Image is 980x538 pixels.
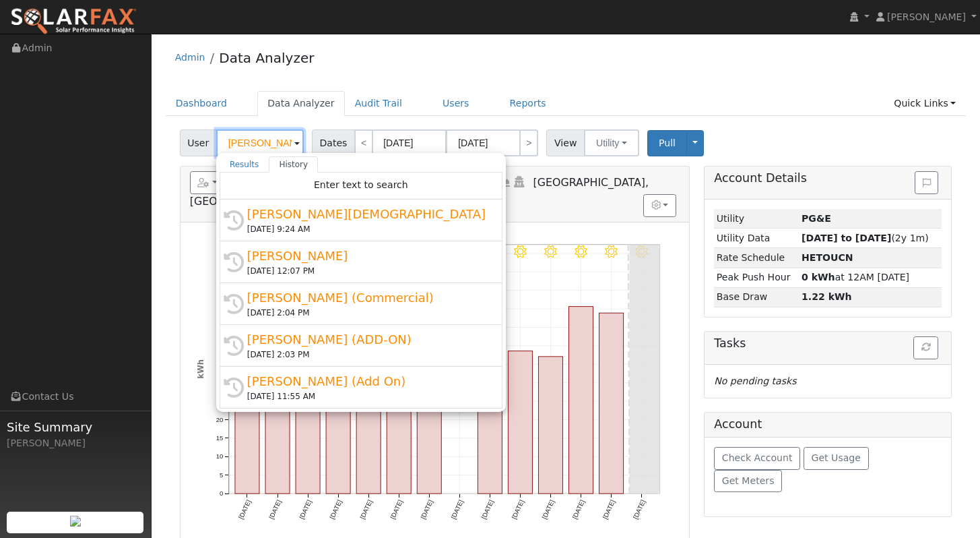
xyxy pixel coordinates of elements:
a: Users [432,91,480,116]
rect: onclick="" [296,267,320,494]
text: 5 [220,471,223,479]
text: [DATE] [358,499,374,520]
text: [DATE] [237,499,253,520]
a: Login As (last Never) [512,175,527,189]
div: [PERSON_NAME] [247,247,487,265]
div: [PERSON_NAME] (Add On) [247,372,487,390]
img: SolarFax [10,7,137,36]
i: History [224,336,244,356]
strong: K [802,252,853,263]
span: Dates [312,129,355,156]
div: [DATE] 12:07 PM [247,265,487,277]
text: [DATE] [389,499,404,520]
a: > [519,129,538,156]
rect: onclick="" [538,357,562,494]
div: [PERSON_NAME][DEMOGRAPHIC_DATA] [247,205,487,223]
text: [DATE] [449,499,465,520]
text: [DATE] [267,499,283,520]
text: [DATE] [541,499,556,520]
i: 8/28 - Clear [514,245,527,258]
div: [PERSON_NAME] (ADD-ON) [247,330,487,349]
text: [DATE] [419,499,434,520]
div: [DATE] 2:04 PM [247,307,487,319]
div: [DATE] 2:03 PM [247,349,487,361]
img: retrieve [70,516,81,527]
span: Site Summary [7,418,144,436]
div: [DATE] 11:55 AM [247,390,487,402]
button: Get Meters [714,470,782,493]
a: < [354,129,373,156]
rect: onclick="" [387,325,411,494]
strong: ID: 17182244, authorized: 08/15/25 [802,213,831,224]
rect: onclick="" [326,297,350,494]
rect: onclick="" [417,339,441,494]
button: Issue History [915,171,938,194]
a: Dashboard [166,91,238,116]
rect: onclick="" [356,303,381,494]
i: 8/30 - Clear [575,245,587,258]
text: [DATE] [632,499,647,520]
strong: 0 kWh [802,272,835,282]
button: Check Account [714,447,800,470]
span: View [546,129,585,156]
rect: onclick="" [599,313,624,494]
h5: Account [714,417,762,431]
a: Data Analyzer [257,91,345,116]
rect: onclick="" [265,334,290,494]
button: Utility [584,129,639,156]
td: Rate Schedule [714,248,799,268]
a: Results [220,156,269,173]
a: Reports [500,91,556,116]
a: Audit Trail [345,91,412,116]
td: Base Draw [714,287,799,307]
a: Data Analyzer [219,50,314,66]
rect: onclick="" [508,351,532,494]
text: [DATE] [601,499,617,520]
td: Peak Push Hour [714,268,799,287]
strong: [DATE] to [DATE] [802,233,891,243]
div: [DATE] 9:24 AM [247,223,487,235]
td: Utility Data [714,229,799,248]
span: (2y 1m) [802,233,929,243]
h5: Account Details [714,171,942,185]
button: Refresh [913,336,938,359]
text: 15 [216,434,223,442]
i: History [224,210,244,231]
i: History [224,378,244,398]
span: User [180,129,217,156]
button: Pull [647,130,687,156]
button: Get Usage [804,447,869,470]
text: [DATE] [328,499,344,520]
text: [DATE] [298,499,313,520]
i: History [224,294,244,314]
input: Select a User [216,129,304,156]
span: Get Usage [812,452,861,463]
text: kWh [195,359,205,379]
span: Enter text to search [314,179,408,190]
span: Check Account [722,452,793,463]
i: 8/31 - Clear [605,245,618,258]
rect: onclick="" [569,307,593,494]
i: 8/29 - Clear [544,245,557,258]
text: [DATE] [480,499,495,520]
text: [DATE] [510,499,525,520]
a: Quick Links [884,91,966,116]
rect: onclick="" [478,369,502,494]
div: [PERSON_NAME] [7,436,144,450]
text: 0 [220,489,223,497]
span: [PERSON_NAME] [887,11,966,22]
text: 20 [216,416,223,423]
i: History [224,252,244,272]
rect: onclick="" [235,358,259,494]
td: Utility [714,209,799,229]
text: [DATE] [571,499,587,520]
i: No pending tasks [714,376,796,386]
div: [PERSON_NAME] (Commercial) [247,289,487,307]
a: History [269,156,318,173]
a: Admin [175,52,205,63]
text: 10 [216,452,223,460]
h5: Tasks [714,336,942,351]
span: Pull [659,138,676,148]
span: Get Meters [722,475,775,486]
strong: 1.22 kWh [802,291,852,302]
